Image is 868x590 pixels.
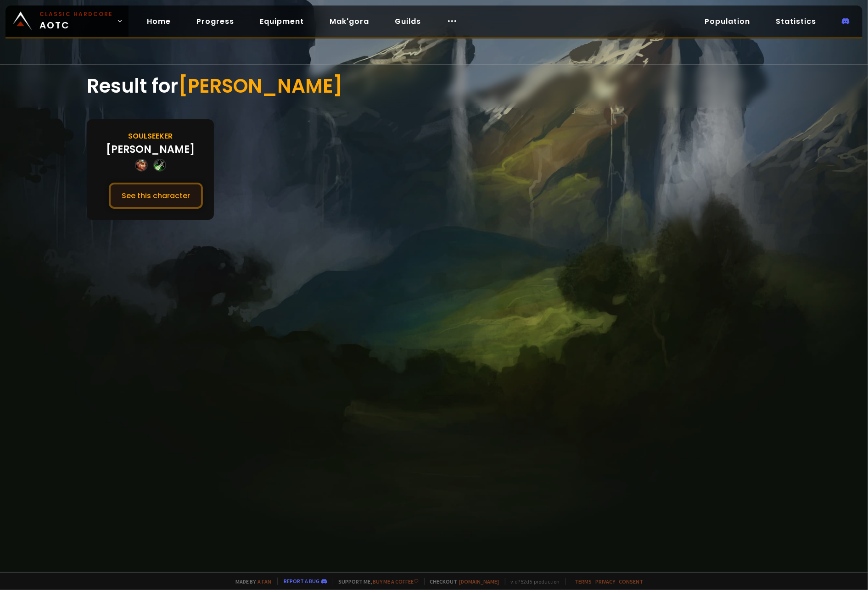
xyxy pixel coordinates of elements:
[128,130,173,142] div: Soulseeker
[252,12,311,31] a: Equipment
[333,578,419,585] span: Support me,
[39,10,113,18] small: Classic Hardcore
[575,578,592,585] a: Terms
[109,183,203,209] button: See this character
[284,578,320,584] a: Report a bug
[619,578,644,585] a: Consent
[505,578,560,585] span: v. d752d5 - production
[387,12,428,31] a: Guilds
[424,578,499,585] span: Checkout
[189,12,241,31] a: Progress
[178,72,343,100] span: [PERSON_NAME]
[87,65,781,108] div: Result for
[230,578,272,585] span: Made by
[322,12,376,31] a: Mak'gora
[39,10,113,32] span: AOTC
[6,6,129,37] a: Classic HardcoreAOTC
[106,142,195,157] div: [PERSON_NAME]
[768,12,823,31] a: Statistics
[373,578,419,585] a: Buy me a coffee
[697,12,757,31] a: Population
[258,578,272,585] a: a fan
[140,12,178,31] a: Home
[596,578,616,585] a: Privacy
[459,578,499,585] a: [DOMAIN_NAME]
